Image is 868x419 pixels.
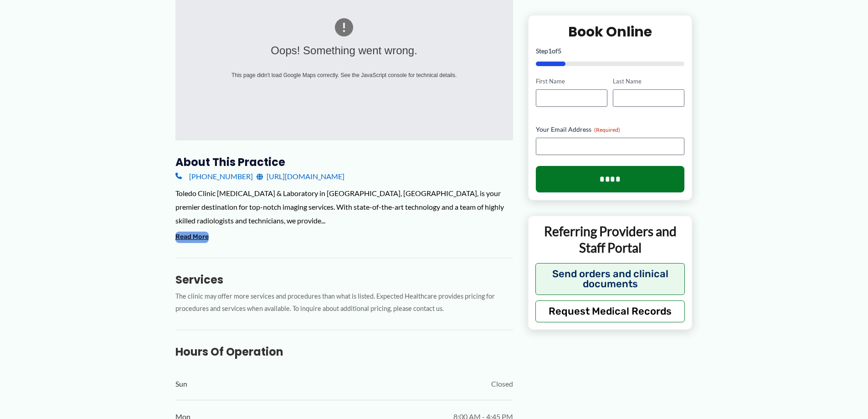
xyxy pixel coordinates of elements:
[175,345,513,359] h3: Hours of Operation
[536,23,685,41] h2: Book Online
[257,170,344,183] a: [URL][DOMAIN_NAME]
[535,263,685,295] button: Send orders and clinical documents
[613,77,684,86] label: Last Name
[491,377,513,391] span: Closed
[175,290,513,315] p: The clinic may offer more services and procedures than what is listed. Expected Healthcare provid...
[536,125,685,134] label: Your Email Address
[548,47,552,55] span: 1
[535,223,685,256] p: Referring Providers and Staff Portal
[175,377,187,391] span: Sun
[175,273,513,287] h3: Services
[536,48,685,54] p: Step of
[175,232,209,243] button: Read More
[535,300,685,322] button: Request Medical Records
[211,70,477,80] div: This page didn't load Google Maps correctly. See the JavaScript console for technical details.
[536,77,607,86] label: First Name
[594,126,620,133] span: (Required)
[175,170,253,183] a: [PHONE_NUMBER]
[175,186,513,227] div: Toledo Clinic [MEDICAL_DATA] & Laboratory in [GEOGRAPHIC_DATA], [GEOGRAPHIC_DATA], is your premie...
[175,155,513,169] h3: About this practice
[558,47,561,55] span: 5
[211,41,477,61] div: Oops! Something went wrong.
